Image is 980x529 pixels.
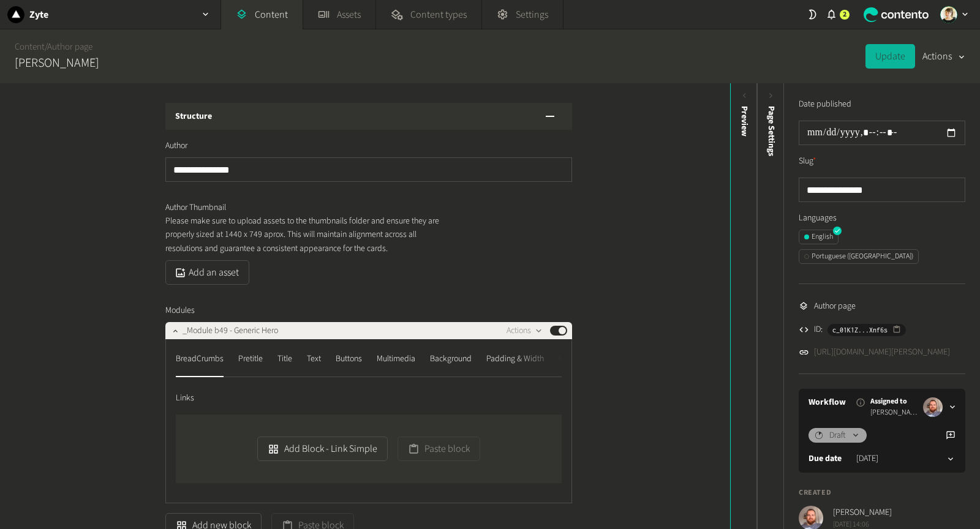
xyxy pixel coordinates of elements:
span: ID: [814,323,823,336]
img: Zyte [7,6,24,23]
span: Page Settings [765,106,778,156]
a: Author page [47,40,92,53]
button: Actions [922,44,965,69]
span: Author page [814,300,856,313]
span: [PERSON_NAME] [870,407,918,418]
span: Content types [410,7,467,22]
div: BreadCrumbs [176,349,224,369]
button: English [799,230,839,244]
h2: [PERSON_NAME] [15,54,99,72]
span: Settings [516,7,548,22]
img: Erik Galiana Farell [923,397,943,417]
a: Content [15,40,45,53]
span: Author Thumbnail [165,201,226,214]
button: Paste block [398,437,480,461]
label: Date published [799,98,851,111]
img: Linda Giuliano [940,6,957,23]
button: Draft [809,428,867,443]
a: Workflow [809,396,846,409]
div: Background [430,349,472,369]
div: Pretitle [238,349,263,369]
button: c_01K1Z...Xnf6s [827,324,906,336]
span: _Module b49 - Generic Hero [183,325,278,337]
span: c_01K1Z...Xnf6s [832,325,888,336]
div: Portuguese ([GEOGRAPHIC_DATA]) [804,251,913,262]
button: Actions [507,323,543,338]
a: [URL][DOMAIN_NAME][PERSON_NAME] [814,346,950,359]
div: Multimedia [377,349,415,369]
p: Please make sure to upload assets to the thumbnails folder and ensure they are properly sized at ... [165,214,444,255]
span: Modules [165,304,195,317]
label: Languages [799,212,965,225]
h2: Zyte [29,7,48,22]
span: Author [165,140,187,152]
h3: Structure [175,110,212,123]
span: Assigned to [870,396,918,407]
span: / [45,40,47,53]
span: 2 [843,9,846,20]
div: Text [307,349,321,369]
div: Padding & Width [486,349,544,369]
button: Add Block - Link Simple [257,437,388,461]
label: Due date [809,452,842,465]
time: [DATE] [856,452,878,465]
label: Slug [799,155,816,168]
div: Preview [738,106,751,137]
span: Draft [829,429,846,442]
div: Buttons [336,349,362,369]
span: [PERSON_NAME] [833,506,892,519]
h4: Created [799,487,965,498]
button: Portuguese ([GEOGRAPHIC_DATA]) [799,249,919,264]
div: English [804,231,833,242]
button: Add an asset [165,260,249,285]
span: Links [176,392,194,405]
button: Update [865,44,915,69]
div: Title [277,349,292,369]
